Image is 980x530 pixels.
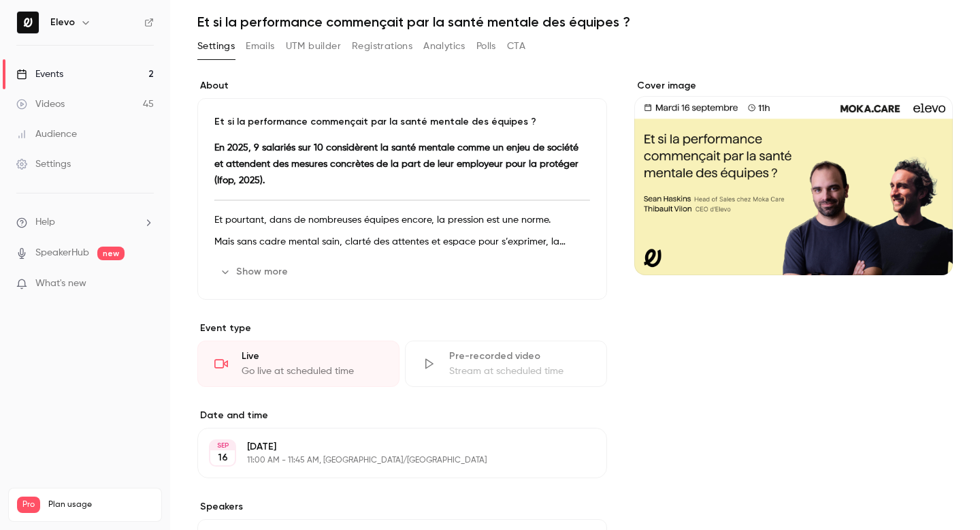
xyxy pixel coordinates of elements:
[242,364,382,378] div: Go live at scheduled time
[137,278,154,290] iframe: Noticeable Trigger
[17,497,40,513] span: Pro
[16,215,154,230] li: help-dropdown-opener
[35,246,89,260] a: SpeakerHub
[35,277,86,291] span: What's new
[247,455,535,466] p: 11:00 AM - 11:45 AM, [GEOGRAPHIC_DATA]/[GEOGRAPHIC_DATA]
[35,215,55,230] span: Help
[197,79,607,93] label: About
[423,35,465,57] button: Analytics
[242,349,382,363] div: Live
[50,16,75,29] h6: Elevo
[214,143,578,185] strong: En 2025, 9 salariés sur 10 considèrent la santé mentale comme un enjeu de société et attendent de...
[352,35,412,57] button: Registrations
[214,261,296,283] button: Show more
[16,157,71,171] div: Settings
[197,409,607,422] label: Date and time
[214,115,590,129] p: Et si la performance commençait par la santé mentale des équipes ?
[449,349,590,363] div: Pre-recorded video
[210,441,235,450] div: SEP
[197,35,235,57] button: Settings
[634,79,953,93] label: Cover image
[218,451,228,465] p: 16
[197,322,607,335] p: Event type
[247,440,535,454] p: [DATE]
[197,500,607,514] label: Speakers
[16,97,65,111] div: Videos
[286,35,341,57] button: UTM builder
[17,12,39,33] img: Elevo
[405,341,607,387] div: Pre-recorded videoStream at scheduled time
[97,247,125,260] span: new
[197,14,953,30] h1: Et si la performance commençait par la santé mentale des équipes ?
[214,234,590,250] p: Mais sans cadre mental sain, clarté des attentes et espace pour s’exprimer, la motivation s’effri...
[634,79,953,275] section: Cover image
[507,35,525,57] button: CTA
[449,364,590,378] div: Stream at scheduled time
[48,499,153,510] span: Plan usage
[16,67,63,81] div: Events
[16,127,77,141] div: Audience
[246,35,274,57] button: Emails
[214,212,590,228] p: Et pourtant, dans de nombreuses équipes encore, la pression est une norme.
[197,341,399,387] div: LiveGo live at scheduled time
[476,35,496,57] button: Polls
